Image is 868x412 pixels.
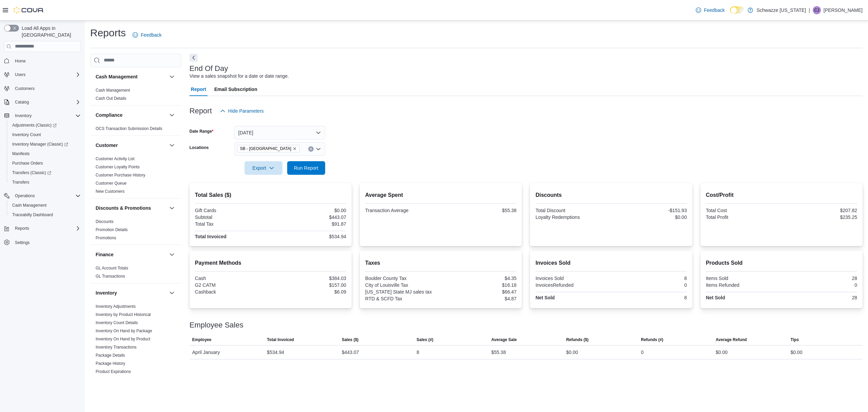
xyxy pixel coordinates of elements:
span: Total Invoiced [267,337,294,342]
button: Operations [12,192,38,200]
a: Inventory Manager (Classic) [9,140,71,148]
h2: Payment Methods [195,259,346,267]
a: GL Transactions [96,274,125,279]
span: OCS Transaction Submission Details [96,126,162,131]
h2: Average Spent [365,191,516,199]
h2: Discounts [535,191,687,199]
div: Subtotal [195,214,269,220]
nav: Complex example [4,53,81,265]
a: Product Expirations [96,369,131,374]
div: $384.03 [272,276,346,281]
span: Purchase Orders [12,161,43,166]
a: Transfers (Classic) [7,168,83,177]
h3: Finance [96,251,114,258]
div: April January [190,345,264,359]
div: $4.87 [442,296,516,301]
span: Employee [192,337,212,342]
button: Remove SB - Louisville from selection in this group [293,147,297,151]
button: Inventory [1,111,83,120]
div: $534.94 [267,348,284,356]
div: Invoices Sold [535,276,610,281]
span: SB - [GEOGRAPHIC_DATA] [240,145,291,152]
div: Cashback [195,289,269,295]
div: $0.00 [716,348,728,356]
div: Boulder County Tax [365,276,439,281]
p: | [809,6,810,14]
a: Cash Management [9,201,49,209]
div: $91.87 [272,221,346,227]
div: 0 [641,348,644,356]
button: Catalog [1,97,83,107]
div: G2 CATM [195,282,269,288]
span: Customer Loyalty Points [96,164,140,170]
strong: Total Invoiced [195,234,226,239]
a: Inventory Count Details [96,320,138,325]
span: Transfers [9,178,81,186]
span: Adjustments (Classic) [9,121,81,129]
span: Cash Management [9,201,81,209]
button: Operations [1,191,83,201]
a: Customer Queue [96,181,126,186]
a: Cash Out Details [96,96,126,101]
a: Promotions [96,236,116,240]
div: $55.38 [442,208,516,213]
a: Inventory by Product Historical [96,312,151,317]
button: Users [12,71,28,79]
div: $0.00 [790,348,802,356]
a: Transfers (Classic) [9,169,54,177]
button: Inventory [12,112,34,120]
span: Inventory Manager (Classic) [12,142,68,147]
span: Customer Activity List [96,156,135,162]
button: Customers [1,83,83,93]
button: Cash Management [168,73,176,81]
span: Catalog [12,98,81,106]
h3: Customer [96,142,118,149]
button: Discounts & Promotions [96,205,166,211]
button: Compliance [168,111,176,119]
a: Settings [12,239,32,247]
button: Compliance [96,112,166,118]
a: OCS Transaction Submission Details [96,126,162,131]
label: Date Range [190,129,214,134]
span: Inventory Count [9,131,81,139]
span: Home [15,58,26,64]
span: Sales (#) [417,337,433,342]
div: $55.38 [491,348,506,356]
h3: Cash Management [96,73,138,80]
h1: Reports [90,26,126,40]
span: Feedback [704,7,725,14]
div: City of Louisville Tax [365,282,439,288]
strong: Net Sold [535,295,555,300]
div: Compliance [90,125,181,135]
span: GL Transactions [96,274,125,279]
div: $4.35 [442,276,516,281]
div: -$151.93 [613,208,687,213]
h2: Cost/Profit [706,191,857,199]
span: Promotion Details [96,227,128,232]
button: Clear input [308,146,314,152]
div: Finance [90,264,181,283]
a: GL Account Totals [96,266,128,270]
span: Purchase Orders [9,159,81,167]
button: Open list of options [316,146,321,152]
button: Inventory Count [7,130,83,139]
span: Promotions [96,235,116,241]
span: Email Subscription [214,82,257,96]
a: Traceabilty Dashboard [9,211,56,219]
div: Items Refunded [706,282,780,288]
div: $66.47 [442,289,516,295]
div: $534.94 [272,234,346,239]
a: Inventory Transactions [96,345,137,350]
span: Inventory [12,112,81,120]
button: Purchase Orders [7,158,83,168]
span: Home [12,57,81,65]
a: Package History [96,361,125,366]
div: 28 [783,276,857,281]
div: 0 [613,282,687,288]
span: Manifests [12,151,29,156]
span: Average Sale [491,337,517,342]
span: Feedback [141,32,161,38]
div: $0.00 [613,214,687,220]
a: Customer Loyalty Points [96,165,140,169]
button: Inventory [96,289,166,296]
